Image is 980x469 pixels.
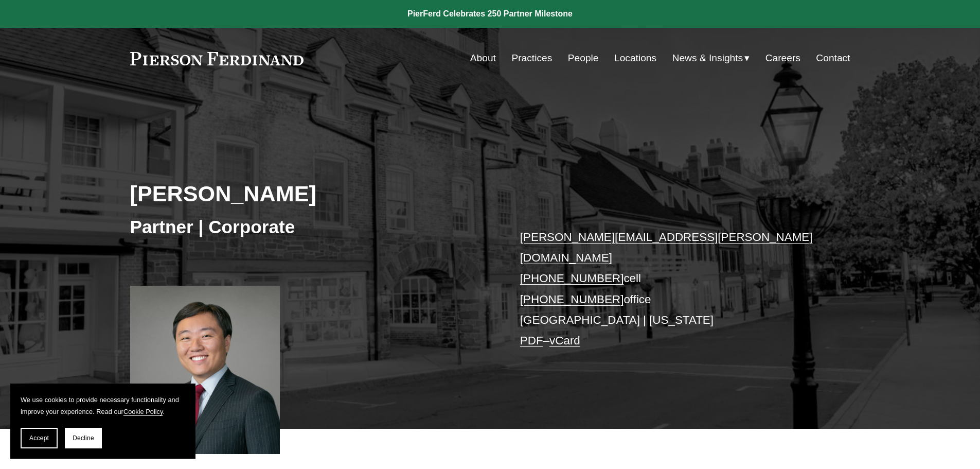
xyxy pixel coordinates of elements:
[614,48,656,68] a: Locations
[470,48,496,68] a: About
[520,227,820,352] p: cell office [GEOGRAPHIC_DATA] | [US_STATE] –
[21,428,58,448] button: Accept
[73,435,94,442] span: Decline
[65,428,102,448] button: Decline
[568,48,599,68] a: People
[520,272,624,285] a: [PHONE_NUMBER]
[765,48,800,68] a: Careers
[672,49,743,67] span: News & Insights
[130,216,490,238] h3: Partner | Corporate
[549,334,580,347] a: vCard
[520,293,624,306] a: [PHONE_NUMBER]
[21,394,185,418] p: We use cookies to provide necessary functionality and improve your experience. Read our .
[672,48,750,68] a: folder dropdown
[816,48,850,68] a: Contact
[130,180,490,207] h2: [PERSON_NAME]
[520,231,813,264] a: [PERSON_NAME][EMAIL_ADDRESS][PERSON_NAME][DOMAIN_NAME]
[511,48,552,68] a: Practices
[520,334,543,347] a: PDF
[123,408,163,415] a: Cookie Policy
[10,384,195,459] section: Cookie banner
[29,435,49,442] span: Accept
